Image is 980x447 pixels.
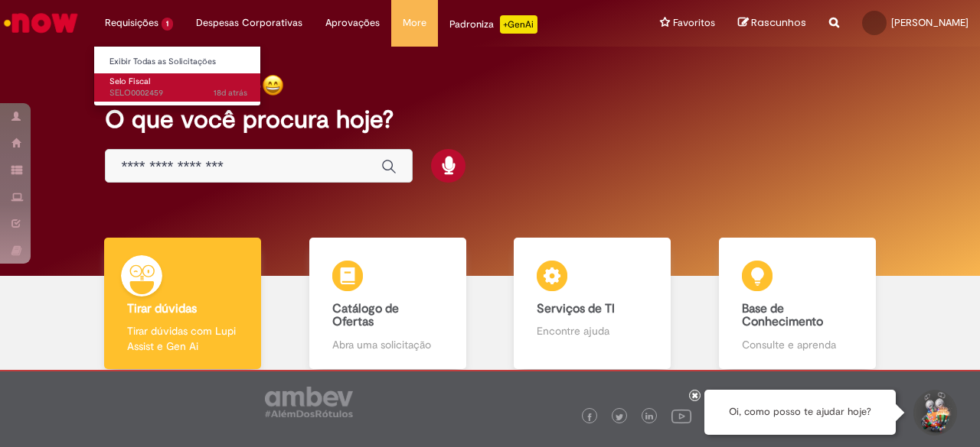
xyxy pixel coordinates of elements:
b: Serviços de TI [537,301,615,316]
span: [PERSON_NAME] [891,16,969,29]
span: Requisições [105,15,158,31]
span: Aprovações [325,15,380,31]
b: Catálogo de Ofertas [332,301,399,330]
img: logo_footer_twitter.png [616,413,623,421]
p: +GenAi [500,15,537,34]
div: Oi, como posso te ajudar hoje? [704,390,896,435]
p: Consulte e aprenda [742,337,853,352]
span: Rascunhos [751,15,806,30]
p: Abra uma solicitação [332,337,443,352]
img: happy-face.png [262,74,284,96]
img: logo_footer_youtube.png [671,406,691,426]
time: 15/08/2025 08:18:02 [214,87,247,99]
span: 1 [162,18,173,31]
img: logo_footer_linkedin.png [645,413,653,422]
img: logo_footer_facebook.png [586,413,593,421]
span: Favoritos [673,15,715,31]
a: Tirar dúvidas Tirar dúvidas com Lupi Assist e Gen Ai [80,238,286,370]
a: Serviços de TI Encontre ajuda [490,238,695,370]
button: Iniciar Conversa de Suporte [911,390,957,436]
b: Base de Conhecimento [742,301,823,330]
span: More [403,15,426,31]
b: Tirar dúvidas [127,301,197,316]
ul: Requisições [93,46,261,106]
img: logo_footer_ambev_rotulo_gray.png [265,387,353,417]
span: 18d atrás [214,87,247,99]
h2: O que você procura hoje? [105,106,874,133]
a: Catálogo de Ofertas Abra uma solicitação [286,238,491,370]
a: Exibir Todas as Solicitações [94,53,263,70]
img: ServiceNow [2,8,80,38]
a: Aberto SELO0002459 : Selo Fiscal [94,73,263,102]
p: Encontre ajuda [537,323,648,338]
p: Tirar dúvidas com Lupi Assist e Gen Ai [127,323,238,354]
span: SELO0002459 [109,87,247,99]
a: Rascunhos [738,16,806,31]
a: Base de Conhecimento Consulte e aprenda [695,238,900,370]
span: Selo Fiscal [109,76,150,87]
span: Despesas Corporativas [196,15,302,31]
div: Padroniza [449,15,537,34]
